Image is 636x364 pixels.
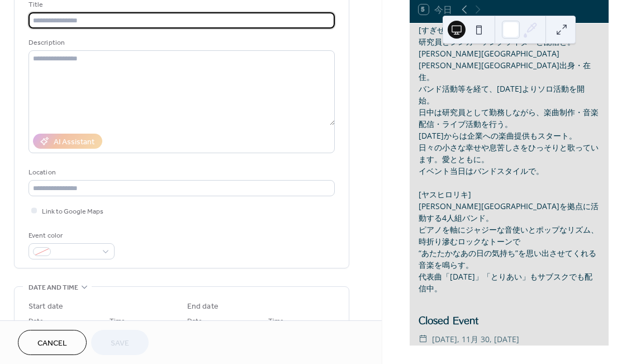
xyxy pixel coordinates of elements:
button: Cancel [18,330,87,355]
span: Time [110,315,125,327]
span: Link to Google Maps [42,206,103,218]
div: Start date [29,301,63,313]
div: Location [29,167,333,178]
div: ​ [419,333,428,346]
span: Time [268,315,284,327]
span: Date [29,315,44,327]
span: Cancel [37,338,67,349]
div: Event color [29,230,112,242]
span: Date [187,315,202,327]
span: Date and time [29,282,78,294]
div: End date [187,301,219,313]
span: [DATE], 11月 30, [DATE] [432,333,519,346]
div: Description [29,37,333,49]
div: Closed Event [419,314,600,327]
